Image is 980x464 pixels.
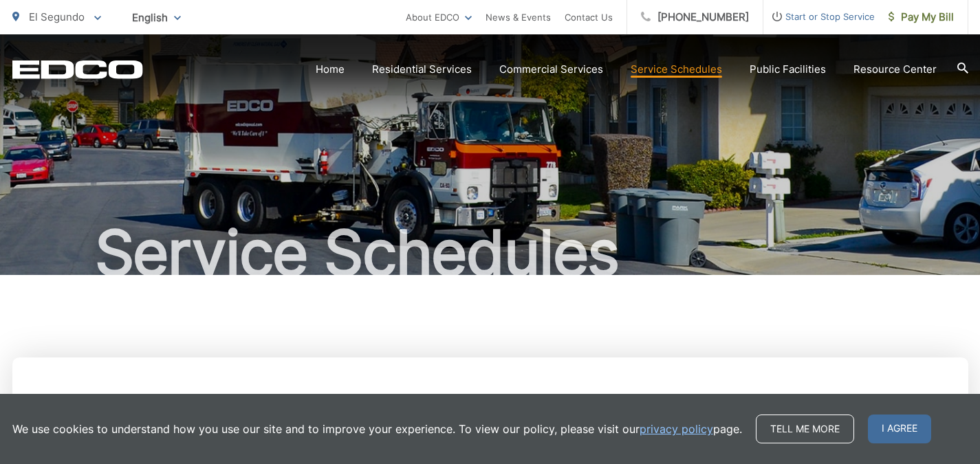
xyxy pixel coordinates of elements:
[750,61,826,78] a: Public Facilities
[499,61,603,78] a: Commercial Services
[12,421,742,437] p: We use cookies to understand how you use our site and to improve your experience. To view our pol...
[372,61,472,78] a: Residential Services
[868,415,931,443] span: I agree
[640,421,713,437] a: privacy policy
[122,5,191,30] span: English
[12,60,143,79] a: EDCD logo. Return to the homepage.
[756,415,854,443] a: Tell me more
[29,10,85,23] span: El Segundo
[316,61,345,78] a: Home
[406,9,472,25] a: About EDCO
[889,9,954,25] span: Pay My Bill
[12,219,968,287] h1: Service Schedules
[853,61,937,78] a: Resource Center
[631,61,722,78] a: Service Schedules
[486,9,551,25] a: News & Events
[565,9,613,25] a: Contact Us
